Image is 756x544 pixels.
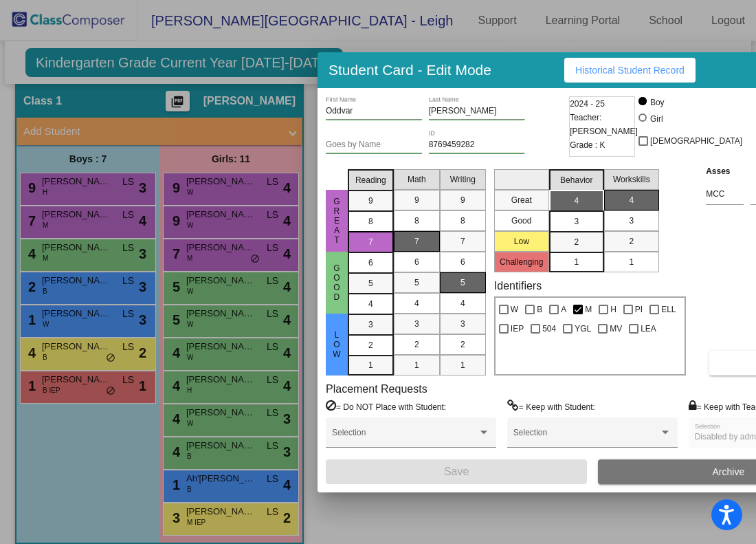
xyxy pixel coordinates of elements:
span: 7 [368,236,373,248]
span: LEA [641,320,656,337]
span: 6 [460,256,465,268]
input: goes by name [326,140,422,150]
span: Good [331,263,343,302]
span: Writing [450,173,476,186]
span: 1 [629,256,634,268]
span: 2 [368,339,373,351]
span: B [537,301,542,318]
label: Placement Requests [326,382,427,395]
span: 6 [368,257,373,269]
span: 4 [460,297,465,309]
span: 1 [368,359,373,371]
span: 2 [629,235,634,248]
span: 3 [414,318,419,330]
div: Girl [649,113,663,125]
span: ELL [661,301,676,318]
span: 4 [368,298,373,310]
span: 8 [414,215,419,227]
th: Asses [702,164,747,179]
span: 5 [460,276,465,289]
span: H [610,301,616,318]
span: 2 [460,338,465,351]
span: Save [444,466,469,477]
span: Math [408,173,426,186]
span: 1 [574,256,579,268]
span: 1 [414,359,419,371]
input: assessment [706,184,744,204]
span: 3 [629,215,634,227]
span: 9 [414,194,419,206]
span: 5 [414,276,419,289]
button: Save [326,459,587,484]
span: Behavior [560,174,592,186]
span: W [511,301,518,318]
span: 1 [460,359,465,371]
label: = Do NOT Place with Student: [326,400,446,413]
span: 3 [574,215,579,228]
span: 8 [460,215,465,227]
span: 4 [629,194,634,206]
span: Low [331,330,343,359]
span: 2024 - 25 [570,97,605,111]
span: PI [635,301,643,318]
span: YGL [575,320,591,337]
span: 9 [460,194,465,206]
span: 7 [460,235,465,248]
span: 504 [542,320,556,337]
span: 2 [414,338,419,351]
span: [DEMOGRAPHIC_DATA] [650,133,742,149]
span: 4 [414,297,419,309]
span: 6 [414,256,419,268]
span: IEP [511,320,524,337]
input: Enter ID [429,140,525,150]
span: MV [610,320,622,337]
span: Great [331,197,343,245]
span: 7 [414,235,419,248]
label: = Keep with Student: [507,400,595,413]
span: Historical Student Record [575,65,685,76]
span: 3 [460,318,465,330]
span: M [585,301,592,318]
div: Boy [649,96,665,109]
span: Archive [713,466,745,477]
span: 9 [368,195,373,207]
span: Teacher: [PERSON_NAME] [570,111,638,138]
span: 4 [574,195,579,207]
span: Reading [355,174,386,186]
span: 3 [368,318,373,331]
label: Identifiers [494,279,542,292]
span: 8 [368,215,373,228]
span: 2 [574,236,579,248]
span: A [561,301,566,318]
span: 5 [368,277,373,290]
span: Grade : K [570,138,605,152]
h3: Student Card - Edit Mode [329,61,491,78]
span: Workskills [613,173,650,186]
button: Historical Student Record [564,58,696,83]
